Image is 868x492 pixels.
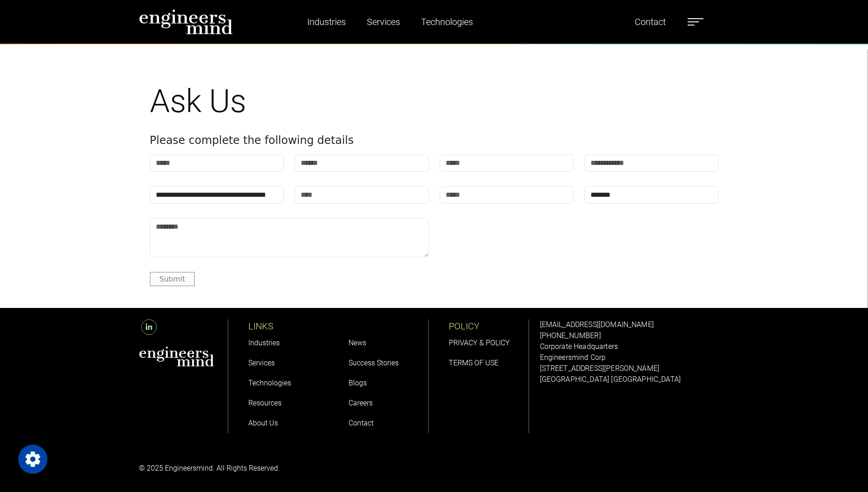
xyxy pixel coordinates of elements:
img: logo [139,9,233,35]
a: TERMS OF USE [449,359,498,367]
h4: Please complete the following details [150,134,719,147]
p: [GEOGRAPHIC_DATA] [GEOGRAPHIC_DATA] [540,374,729,385]
button: Submit [150,272,195,286]
a: News [349,338,366,347]
iframe: reCAPTCHA [440,218,578,254]
a: [EMAIL_ADDRESS][DOMAIN_NAME] [540,320,654,329]
a: Resources [248,399,282,407]
p: POLICY [449,319,529,333]
a: LinkedIn [139,323,159,332]
img: aws [139,346,215,367]
a: Careers [349,399,373,407]
a: Services [363,11,404,32]
a: Industries [248,338,280,347]
a: Blogs [349,379,367,387]
a: Industries [303,11,349,32]
a: Contact [349,419,374,427]
h1: Ask Us [150,82,719,120]
a: About Us [248,419,278,427]
a: Success Stories [349,359,399,367]
p: Corporate Headquarters [540,341,729,352]
a: Technologies [417,11,477,32]
a: Services [248,359,275,367]
a: [PHONE_NUMBER] [540,331,601,340]
p: Engineersmind Corp [540,352,729,363]
a: PRIVACY & POLICY [449,338,510,347]
p: LINKS [248,319,329,333]
p: [STREET_ADDRESS][PERSON_NAME] [540,363,729,374]
p: © 2025 Engineersmind. All Rights Reserved. [139,463,429,474]
a: Technologies [248,379,291,387]
a: Contact [631,11,669,32]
